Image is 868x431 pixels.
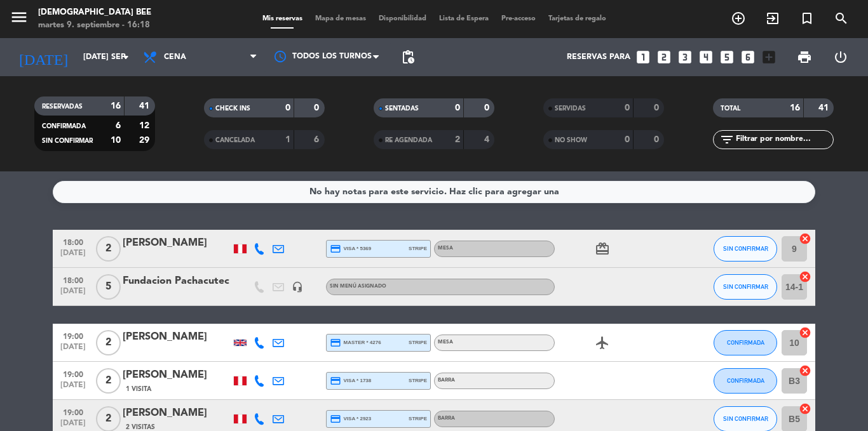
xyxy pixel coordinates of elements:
[123,329,231,345] div: [PERSON_NAME]
[10,43,77,71] i: [DATE]
[433,15,495,22] span: Lista de Espera
[330,413,341,425] i: credit_card
[654,135,661,144] strong: 0
[723,245,768,252] span: SIN CONFIRMAR
[714,274,777,300] button: SIN CONFIRMAR
[714,236,777,262] button: SIN CONFIRMAR
[495,15,542,22] span: Pre-acceso
[57,404,89,419] span: 19:00
[822,38,858,76] div: LOG OUT
[96,236,121,262] span: 2
[139,102,152,110] strong: 41
[799,326,811,339] i: cancel
[139,121,152,130] strong: 12
[542,15,613,22] span: Tarjetas de regalo
[57,234,89,249] span: 18:00
[484,103,492,112] strong: 0
[799,11,815,26] i: turned_in_not
[57,249,89,263] span: [DATE]
[409,244,427,253] span: stripe
[731,11,746,26] i: add_circle_outline
[719,132,735,147] i: filter_list
[330,243,371,255] span: visa * 5369
[555,137,587,143] span: NO SHOW
[625,135,630,144] strong: 0
[438,416,455,421] span: Barra
[215,137,255,143] span: CANCELADA
[123,235,231,251] div: [PERSON_NAME]
[799,270,811,283] i: cancel
[721,105,740,112] span: TOTAL
[330,337,381,348] span: master * 4276
[555,105,586,112] span: SERVIDAS
[256,15,309,22] span: Mis reservas
[654,103,661,112] strong: 0
[57,381,89,395] span: [DATE]
[309,15,372,22] span: Mapa de mesas
[126,384,151,394] span: 1 Visita
[385,105,419,112] span: SENTADAS
[116,121,121,130] strong: 6
[164,53,186,62] span: Cena
[740,49,756,65] i: looks_6
[57,328,89,343] span: 19:00
[42,138,93,144] span: SIN CONFIRMAR
[57,343,89,357] span: [DATE]
[330,284,386,289] span: Sin menú asignado
[57,272,89,287] span: 18:00
[111,136,121,145] strong: 10
[96,330,121,355] span: 2
[330,337,341,348] i: credit_card
[765,11,780,26] i: exit_to_app
[455,135,460,144] strong: 2
[409,414,427,423] span: stripe
[96,368,121,394] span: 2
[484,135,492,144] strong: 4
[42,123,86,129] span: CONFIRMADA
[330,375,341,387] i: credit_card
[438,378,455,383] span: Barra
[834,11,849,26] i: search
[111,102,121,110] strong: 16
[797,50,812,65] span: print
[409,338,427,347] span: stripe
[714,368,777,394] button: CONFIRMADA
[38,6,151,19] div: [DEMOGRAPHIC_DATA] Bee
[727,377,764,384] span: CONFIRMADA
[714,330,777,355] button: CONFIRMADA
[285,103,290,112] strong: 0
[719,49,735,65] i: looks_5
[833,50,848,65] i: power_settings_new
[799,364,811,377] i: cancel
[790,103,800,112] strong: 16
[123,273,231,289] div: Fundacion Pachacutec
[761,49,777,65] i: add_box
[314,103,322,112] strong: 0
[567,53,630,62] span: Reservas para
[727,339,764,346] span: CONFIRMADA
[723,415,768,422] span: SIN CONFIRMAR
[595,241,610,256] i: card_giftcard
[735,133,833,147] input: Filtrar por nombre...
[123,405,231,421] div: [PERSON_NAME]
[38,19,151,32] div: martes 9. septiembre - 16:18
[10,8,29,31] button: menu
[438,246,453,251] span: Mesa
[818,103,831,112] strong: 41
[96,274,121,300] span: 5
[309,185,559,199] div: No hay notas para este servicio. Haz clic para agregar una
[595,335,610,350] i: airplanemode_active
[330,243,341,255] i: credit_card
[215,105,250,112] span: CHECK INS
[285,135,290,144] strong: 1
[385,137,432,143] span: RE AGENDADA
[372,15,433,22] span: Disponibilidad
[118,50,133,65] i: arrow_drop_down
[438,340,453,345] span: Mesa
[656,49,672,65] i: looks_two
[698,49,714,65] i: looks_4
[292,281,303,293] i: headset_mic
[330,375,371,387] span: visa * 1738
[330,413,371,425] span: visa * 2923
[57,366,89,381] span: 19:00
